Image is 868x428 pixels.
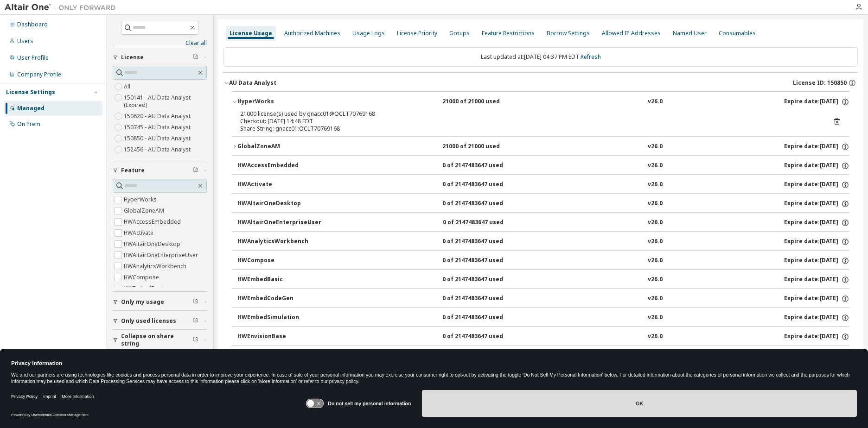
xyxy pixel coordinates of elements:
[397,30,437,37] div: License Priority
[237,276,321,284] div: HWEmbedBasic
[442,162,526,170] div: 0 of 2147483647 used
[17,54,49,62] div: User Profile
[124,194,159,205] label: HyperWorks
[449,30,470,37] div: Groups
[237,270,849,290] button: HWEmbedBasic0 of 2147483647 usedv26.0Expire date:[DATE]
[113,311,207,331] button: Only used licenses
[113,292,207,312] button: Only my usage
[240,110,819,118] div: 21000 license(s) used by gnacc01@OCLT70769168
[124,81,132,92] label: All
[547,30,590,37] div: Borrow Settings
[124,261,188,272] label: HWAnalyticsWorkbench
[237,346,849,366] button: HWEnvisionUserFloat0 of 2147483647 usedv26.0Expire date:[DATE]
[229,79,276,87] div: AU Data Analyst
[237,181,321,189] div: HWActivate
[237,295,321,303] div: HWEmbedCodeGen
[784,143,849,151] div: Expire date: [DATE]
[648,98,663,106] div: v26.0
[121,167,145,174] span: Feature
[442,333,526,341] div: 0 of 2147483647 used
[193,317,198,325] span: Clear filter
[17,38,33,45] div: Users
[232,92,849,112] button: HyperWorks21000 of 21000 usedv26.0Expire date:[DATE]
[124,283,167,294] label: HWEmbedBasic
[648,276,663,284] div: v26.0
[784,333,849,341] div: Expire date: [DATE]
[17,21,48,28] div: Dashboard
[482,30,535,37] div: Feature Restrictions
[648,181,663,189] div: v26.0
[719,30,756,37] div: Consumables
[113,330,207,350] button: Collapse on share string
[442,98,526,106] div: 21000 of 21000 used
[442,295,526,303] div: 0 of 2147483647 used
[237,314,321,322] div: HWEmbedSimulation
[784,98,849,106] div: Expire date: [DATE]
[124,133,192,144] label: 150850 - AU Data Analyst
[223,73,858,93] button: AU Data AnalystLicense ID: 150850
[648,314,663,322] div: v26.0
[784,162,849,170] div: Expire date: [DATE]
[442,276,526,284] div: 0 of 2147483647 used
[284,30,340,37] div: Authorized Machines
[648,200,663,208] div: v26.0
[17,71,61,78] div: Company Profile
[352,30,385,37] div: Usage Logs
[442,200,526,208] div: 0 of 2147483647 used
[237,194,849,214] button: HWAltairOneDesktop0 of 2147483647 usedv26.0Expire date:[DATE]
[581,53,601,61] a: Refresh
[193,167,198,174] span: Clear filter
[237,333,321,341] div: HWEnvisionBase
[237,232,849,252] button: HWAnalyticsWorkbench0 of 2147483647 usedv26.0Expire date:[DATE]
[230,30,272,37] div: License Usage
[648,333,663,341] div: v26.0
[237,213,849,233] button: HWAltairOneEnterpriseUser0 of 2147483647 usedv26.0Expire date:[DATE]
[237,327,849,347] button: HWEnvisionBase0 of 2147483647 usedv26.0Expire date:[DATE]
[648,219,663,227] div: v26.0
[442,238,526,246] div: 0 of 2147483647 used
[648,295,663,303] div: v26.0
[237,175,849,195] button: HWActivate0 of 2147483647 usedv26.0Expire date:[DATE]
[442,143,526,151] div: 21000 of 21000 used
[442,257,526,265] div: 0 of 2147483647 used
[193,336,198,344] span: Clear filter
[602,30,661,37] div: Allowed IP Addresses
[784,257,849,265] div: Expire date: [DATE]
[240,118,819,125] div: Checkout: [DATE] 14:48 EDT
[17,120,40,128] div: On Prem
[784,314,849,322] div: Expire date: [DATE]
[124,111,192,122] label: 150620 - AU Data Analyst
[121,317,176,325] span: Only used licenses
[237,143,321,151] div: GlobalZoneAM
[648,143,663,151] div: v26.0
[237,219,321,227] div: HWAltairOneEnterpriseUser
[673,30,707,37] div: Named User
[232,137,849,157] button: GlobalZoneAM21000 of 21000 usedv26.0Expire date:[DATE]
[784,181,849,189] div: Expire date: [DATE]
[5,3,121,12] img: Altair One
[784,295,849,303] div: Expire date: [DATE]
[124,227,155,239] label: HWActivate
[793,79,847,87] span: License ID: 150850
[113,160,207,181] button: Feature
[121,298,164,306] span: Only my usage
[124,92,207,111] label: 150141 - AU Data Analyst (Expired)
[113,39,207,47] a: Clear all
[223,47,858,67] div: Last updated at: [DATE] 04:37 PM EDT
[124,205,166,216] label: GlobalZoneAM
[124,250,200,261] label: HWAltairOneEnterpriseUser
[237,156,849,176] button: HWAccessEmbedded0 of 2147483647 usedv26.0Expire date:[DATE]
[784,219,849,227] div: Expire date: [DATE]
[237,251,849,271] button: HWCompose0 of 2147483647 usedv26.0Expire date:[DATE]
[17,105,45,112] div: Managed
[442,181,526,189] div: 0 of 2147483647 used
[124,216,183,227] label: HWAccessEmbedded
[240,125,819,132] div: Share String: gnacc01:OCLT70769168
[121,54,144,61] span: License
[124,122,192,133] label: 150745 - AU Data Analyst
[237,162,321,170] div: HWAccessEmbedded
[193,54,198,61] span: Clear filter
[124,239,182,250] label: HWAltairOneDesktop
[121,333,193,347] span: Collapse on share string
[442,314,526,322] div: 0 of 2147483647 used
